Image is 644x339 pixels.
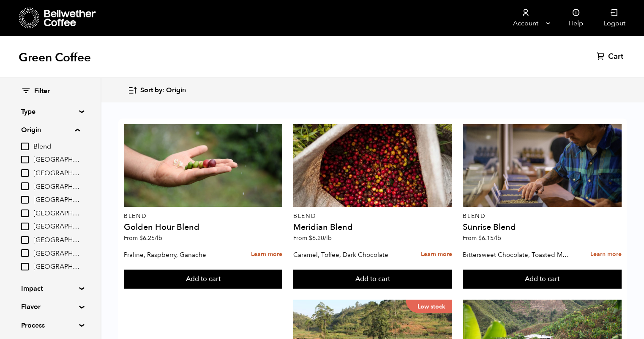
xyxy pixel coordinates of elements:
p: Praline, Raspberry, Ganache [124,248,232,261]
span: /lb [324,234,332,242]
span: $ [478,234,482,242]
input: [GEOGRAPHIC_DATA] [21,156,29,163]
span: From [463,234,501,242]
span: $ [139,234,143,242]
span: From [124,234,162,242]
span: [GEOGRAPHIC_DATA] [33,249,80,259]
h4: Meridian Blend [293,223,452,232]
button: Sort by: Origin [128,80,186,100]
span: $ [309,234,312,242]
p: Blend [463,213,622,219]
input: [GEOGRAPHIC_DATA] [21,169,29,177]
summary: Type [21,107,79,117]
a: Learn more [590,245,622,264]
span: Blend [33,142,80,152]
input: [GEOGRAPHIC_DATA] [21,236,29,244]
p: Blend [293,213,452,219]
input: [GEOGRAPHIC_DATA] [21,196,29,204]
span: [GEOGRAPHIC_DATA] [33,222,80,232]
bdi: 6.15 [478,234,501,242]
p: Caramel, Toffee, Dark Chocolate [293,248,401,261]
p: Low stock [406,300,452,313]
h4: Golden Hour Blend [124,223,283,232]
span: [GEOGRAPHIC_DATA] [33,262,80,272]
input: [GEOGRAPHIC_DATA] [21,182,29,190]
summary: Process [21,320,79,331]
bdi: 6.20 [309,234,332,242]
button: Add to cart [293,270,452,289]
p: Bittersweet Chocolate, Toasted Marshmallow, Candied Orange, Praline [463,248,570,261]
p: Blend [124,213,283,219]
span: [GEOGRAPHIC_DATA] [33,182,80,192]
h1: Green Coffee [19,50,91,65]
h4: Sunrise Blend [463,223,622,232]
span: Filter [34,87,50,96]
summary: Origin [21,125,80,135]
input: [GEOGRAPHIC_DATA] [21,223,29,230]
span: [GEOGRAPHIC_DATA] [33,169,80,178]
input: Blend [21,143,29,150]
span: From [293,234,332,242]
summary: Flavor [21,302,79,312]
input: [GEOGRAPHIC_DATA] [21,209,29,217]
span: [GEOGRAPHIC_DATA] [33,155,80,165]
span: /lb [155,234,162,242]
span: [GEOGRAPHIC_DATA] [33,196,80,205]
summary: Impact [21,284,79,294]
a: Learn more [251,245,282,264]
a: Learn more [421,245,452,264]
span: [GEOGRAPHIC_DATA] [33,236,80,245]
span: /lb [494,234,501,242]
span: Sort by: Origin [140,86,186,95]
button: Add to cart [124,270,283,289]
span: [GEOGRAPHIC_DATA] [33,209,80,218]
bdi: 6.25 [139,234,162,242]
a: Cart [597,52,625,62]
input: [GEOGRAPHIC_DATA] [21,249,29,257]
button: Add to cart [463,270,622,289]
input: [GEOGRAPHIC_DATA] [21,263,29,270]
span: Cart [608,52,623,62]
